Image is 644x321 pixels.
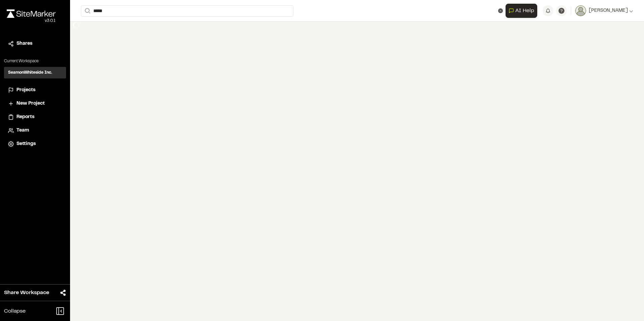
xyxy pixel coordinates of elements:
[17,113,34,121] span: Reports
[4,58,66,64] p: Current Workspace
[8,140,62,148] a: Settings
[17,140,36,148] span: Settings
[8,100,62,107] a: New Project
[7,9,56,18] img: rebrand.png
[575,5,586,16] img: User
[8,70,52,76] h3: SeamonWhiteside Inc.
[506,4,540,18] div: Open AI Assistant
[589,7,628,14] span: [PERSON_NAME]
[81,5,93,16] button: Search
[8,40,62,47] a: Shares
[7,18,56,24] div: Oh geez...please don't...
[8,86,62,94] a: Projects
[4,307,26,315] span: Collapse
[498,8,503,13] button: Clear text
[17,127,29,134] span: Team
[515,7,534,15] span: AI Help
[4,289,49,297] span: Share Workspace
[506,4,537,18] button: Open AI Assistant
[575,5,633,16] button: [PERSON_NAME]
[8,113,62,121] a: Reports
[17,86,35,94] span: Projects
[17,100,45,107] span: New Project
[8,127,62,134] a: Team
[17,40,32,47] span: Shares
